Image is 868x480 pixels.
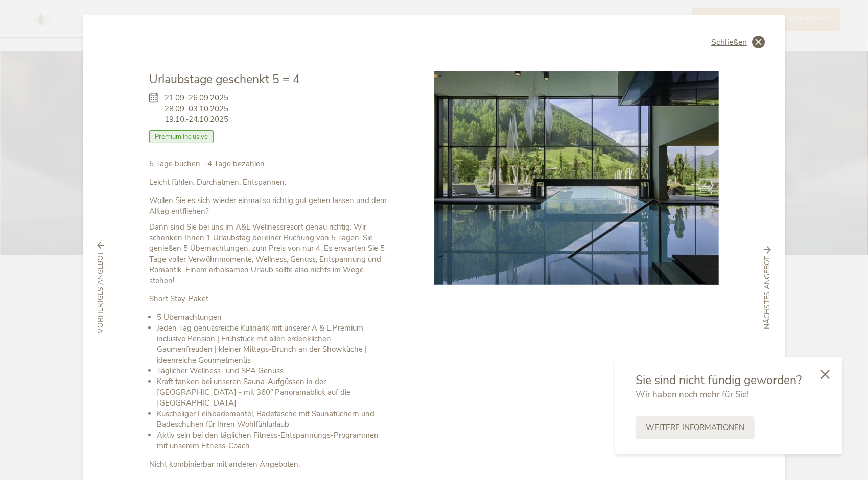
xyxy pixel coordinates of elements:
p: 5 Tage buchen - 4 Tage bezahlen [149,159,388,169]
li: Jeden Tag genussreiche Kulinarik mit unserer A & L Premium inclusive Pension | Frühstück mit alle... [157,323,388,366]
a: Weitere Informationen [636,416,755,439]
span: Sie sind nicht fündig geworden? [636,372,802,388]
img: Urlaubstage geschenkt 5 = 4 [434,71,719,285]
span: Premium Inclusive [149,130,214,143]
li: Täglicher Wellness- und SPA Genuss [157,366,388,376]
span: Urlaubstage geschenkt 5 = 4 [149,71,300,87]
li: Kuscheliger Leihbademantel, Badetasche mit Saunatüchern und Badeschuhen für Ihren Wohlfühlurlaub [157,409,388,430]
p: Leicht fühlen. Durchatmen. Entspannen. [149,177,388,188]
span: vorheriges Angebot [96,252,106,334]
li: Aktiv sein bei den täglichen Fitness-Entspannungs-Programmen mit unserem Fitness-Coach [157,430,388,451]
li: 5 Übernachtungen [157,312,388,323]
span: 21.09.-26.09.2025 28.09.-03.10.2025 19.10.-24.10.2025 [165,93,228,125]
strong: Nicht kombinierbar mit anderen Angeboten. [149,459,300,469]
span: Weitere Informationen [646,422,744,433]
span: Wir haben noch mehr für Sie! [636,389,749,400]
strong: Short Stay-Paket [149,294,208,304]
p: Dann sind Sie bei uns im A&L Wellnessresort genau richtig. Wir schenken Ihnen 1 Urlaubstag bei ei... [149,222,388,286]
li: Kraft tanken bei unseren Sauna-Aufgüssen in der [GEOGRAPHIC_DATA] - mit 360° Panoramablick auf di... [157,376,388,409]
strong: Wollen Sie es sich wieder einmal so richtig gut gehen lassen und dem Alltag entfliehen? [149,195,387,216]
span: nächstes Angebot [762,256,772,329]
